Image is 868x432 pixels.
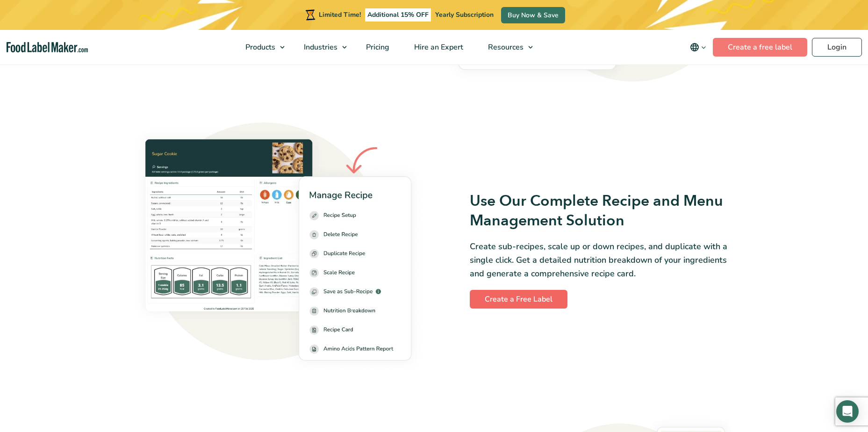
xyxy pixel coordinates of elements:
p: Create sub-recipes, scale up or down recipes, and duplicate with a single click. Get a detailed n... [470,240,740,280]
span: Limited Time! [319,10,361,19]
span: Products [243,42,276,52]
a: Login [812,38,862,57]
span: Resources [485,42,524,52]
a: Products [233,30,289,65]
span: Yearly Subscription [435,10,494,19]
span: Hire an Expert [411,42,464,52]
span: Additional 15% OFF [365,8,431,22]
a: Buy Now & Save [501,7,565,23]
a: Resources [476,30,538,65]
div: Open Intercom Messenger [836,400,859,423]
h3: Use Our Complete Recipe and Menu Management Solution [470,192,740,230]
a: Create a free label [713,38,807,57]
a: Pricing [354,30,400,65]
a: Create a Free Label [470,290,567,309]
a: Hire an Expert [402,30,473,65]
span: Industries [301,42,338,52]
a: Industries [292,30,352,65]
span: Pricing [363,42,390,52]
